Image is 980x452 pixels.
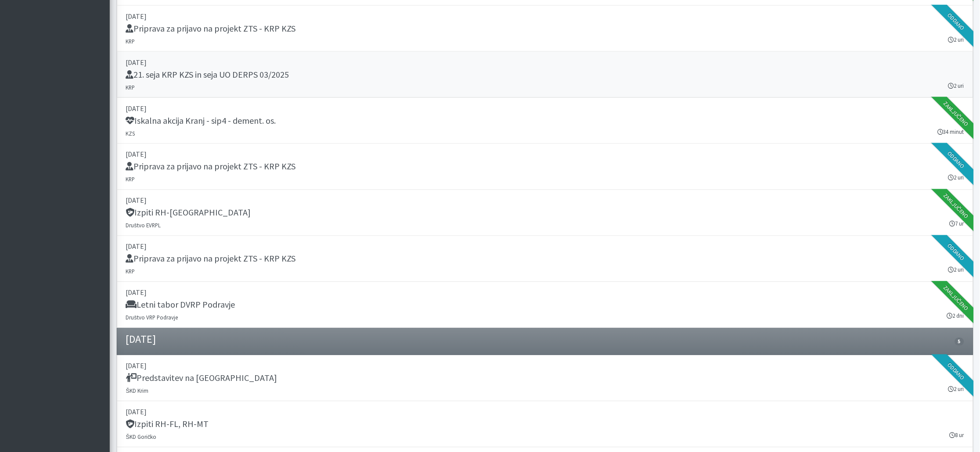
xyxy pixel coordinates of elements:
a: [DATE] Priprava za prijavo na projekt ZTS - KRP KZS KRP 2 uri Oddano [117,236,973,282]
a: [DATE] Letni tabor DVRP Podravje Društvo VRP Podravje 2 dni Zaključeno [117,282,973,328]
p: [DATE] [126,149,964,160]
small: KZS [126,130,135,137]
h5: Priprava za prijavo na projekt ZTS - KRP KZS [126,161,296,172]
a: [DATE] Izpiti RH-[GEOGRAPHIC_DATA] Društvo EVRPL 7 ur Zaključeno [117,190,973,236]
small: KRP [126,176,135,183]
h5: Letni tabor DVRP Podravje [126,300,235,310]
h5: Priprava za prijavo na projekt ZTS - KRP KZS [126,254,296,264]
p: [DATE] [126,11,964,22]
h5: Izpiti RH-FL, RH-MT [126,419,209,430]
a: [DATE] Izpiti RH-FL, RH-MT ŠKD Goričko 8 ur [117,402,973,448]
a: [DATE] Iskalna akcija Kranj - sip4 - dement. os. KZS 34 minut Zaključeno [117,98,973,144]
p: [DATE] [126,57,964,68]
span: 5 [955,338,964,346]
small: Društvo VRP Podravje [126,314,178,321]
h4: [DATE] [126,334,156,346]
small: Društvo EVRPL [126,222,161,229]
small: KRP [126,84,135,91]
a: [DATE] 21. seja KRP KZS in seja UO DERPS 03/2025 KRP 2 uri [117,52,973,98]
small: ŠKD Goričko [126,434,157,441]
h5: Predstavitev na [GEOGRAPHIC_DATA] [126,373,277,384]
p: [DATE] [126,241,964,252]
a: [DATE] Priprava za prijavo na projekt ZTS - KRP KZS KRP 2 uri Oddano [117,144,973,190]
small: 8 ur [950,431,964,440]
p: [DATE] [126,407,964,417]
h5: 21. seja KRP KZS in seja UO DERPS 03/2025 [126,69,289,80]
a: [DATE] Priprava za prijavo na projekt ZTS - KRP KZS KRP 2 uri Oddano [117,6,973,52]
small: ŠKD Krim [126,387,149,395]
h5: Iskalna akcija Kranj - sip4 - dement. os. [126,115,276,126]
p: [DATE] [126,195,964,206]
a: [DATE] Predstavitev na [GEOGRAPHIC_DATA] ŠKD Krim 2 uri Oddano [117,355,973,402]
p: [DATE] [126,103,964,114]
h5: Priprava za prijavo na projekt ZTS - KRP KZS [126,23,296,34]
small: KRP [126,38,135,45]
h5: Izpiti RH-[GEOGRAPHIC_DATA] [126,208,251,218]
small: 2 uri [948,82,964,90]
p: [DATE] [126,361,964,371]
p: [DATE] [126,287,964,298]
small: KRP [126,268,135,275]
